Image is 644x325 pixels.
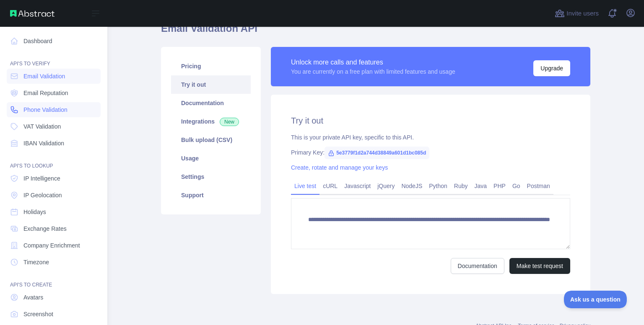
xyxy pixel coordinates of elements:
[23,258,49,266] span: Timezone
[171,94,251,112] a: Documentation
[291,148,570,157] div: Primary Key:
[291,57,455,67] div: Unlock more calls and features
[319,179,341,193] a: cURL
[291,133,570,142] div: This is your private API key, specific to this API.
[566,9,599,18] span: Invite users
[23,106,68,114] span: Phone Validation
[171,131,251,149] a: Bulk upload (CSV)
[23,310,53,318] span: Screenshot
[23,191,62,199] span: IP Geolocation
[7,136,101,151] a: IBAN Validation
[7,171,101,186] a: IP Intelligence
[23,122,61,131] span: VAT Validation
[7,255,101,270] a: Timezone
[171,186,251,204] a: Support
[291,67,455,76] div: You are currently on a free plan with limited features and usage
[291,164,388,171] a: Create, rotate and manage your keys
[374,179,398,193] a: jQuery
[471,179,491,193] a: Java
[23,241,80,250] span: Company Enrichment
[7,204,101,219] a: Holidays
[426,179,451,193] a: Python
[171,168,251,186] a: Settings
[23,89,68,97] span: Email Reputation
[171,112,251,131] a: Integrations New
[7,152,101,169] div: API'S TO LOOKUP
[341,179,374,193] a: Javascript
[23,72,65,80] span: Email Validation
[7,307,101,322] a: Screenshot
[171,75,251,94] a: Try it out
[23,208,46,216] span: Holidays
[161,22,590,42] h1: Email Validation API
[7,102,101,117] a: Phone Validation
[7,85,101,101] a: Email Reputation
[509,179,524,193] a: Go
[7,69,101,84] a: Email Validation
[171,57,251,75] a: Pricing
[171,149,251,168] a: Usage
[23,139,64,147] span: IBAN Validation
[291,115,570,126] h2: Try it out
[451,258,504,274] a: Documentation
[23,174,60,183] span: IP Intelligence
[490,179,509,193] a: PHP
[23,293,43,302] span: Avatars
[7,290,101,305] a: Avatars
[553,7,600,20] button: Invite users
[7,50,101,67] div: API'S TO VERIFY
[325,147,429,159] span: 5e3779f1d2a744d38849a601d1bc085d
[7,119,101,134] a: VAT Validation
[524,179,553,193] a: Postman
[564,291,627,308] iframe: Toggle Customer Support
[220,118,239,126] span: New
[291,179,319,193] a: Live test
[398,179,426,193] a: NodeJS
[533,60,570,76] button: Upgrade
[7,34,101,49] a: Dashboard
[7,271,101,288] div: API'S TO CREATE
[10,10,55,17] img: Abstract API
[451,179,471,193] a: Ruby
[509,258,570,274] button: Make test request
[7,238,101,253] a: Company Enrichment
[7,188,101,203] a: IP Geolocation
[23,224,67,233] span: Exchange Rates
[7,221,101,236] a: Exchange Rates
